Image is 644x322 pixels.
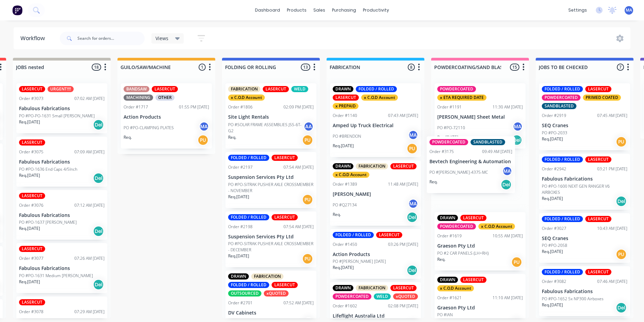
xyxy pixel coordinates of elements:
[310,5,329,15] div: sales
[20,34,48,43] div: Workflow
[617,64,624,71] span: 7
[408,64,415,71] span: 8
[510,64,519,71] span: 15
[330,64,397,71] input: Enter column name…
[626,7,632,13] span: MA
[16,64,83,71] input: Enter column name…
[77,32,145,45] input: Search for orders...
[283,5,310,15] div: products
[121,64,187,71] input: Enter column name…
[225,64,292,71] input: Enter column name…
[252,5,283,15] a: dashboard
[12,5,22,15] img: Factory
[329,5,360,15] div: purchasing
[92,64,101,71] span: 18
[155,35,168,42] span: Views
[434,64,501,71] input: Enter column name…
[539,64,606,71] input: Enter column name…
[301,64,310,71] span: 13
[199,64,206,71] span: 1
[565,5,590,15] div: settings
[360,5,392,15] div: productivity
